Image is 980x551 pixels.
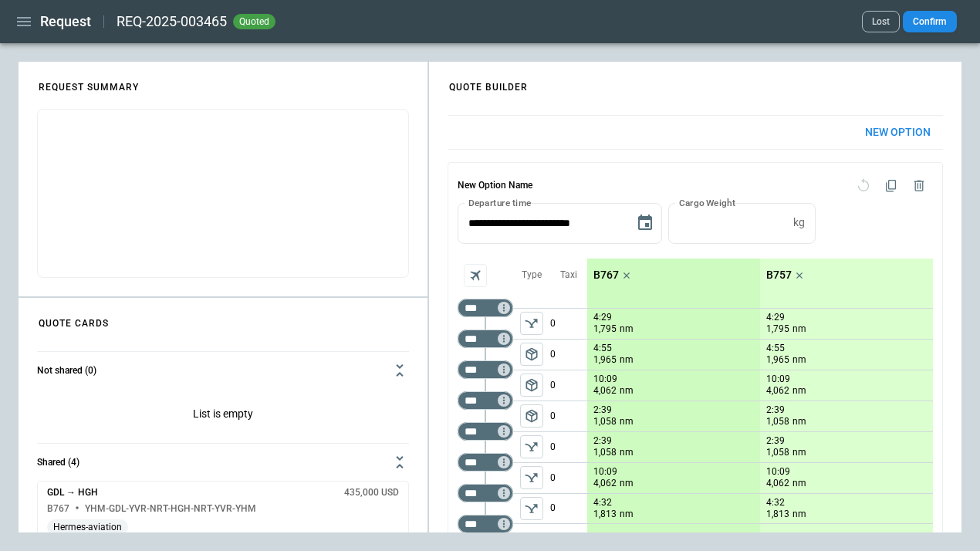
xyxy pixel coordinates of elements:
[593,384,617,397] p: 4,062
[85,504,256,514] h6: YHM-GDL-YVR-NRT-HGH-NRT-YVR-YHM
[766,269,792,282] p: B757
[766,323,789,336] p: 1,795
[593,343,612,354] p: 4:55
[468,196,532,209] label: Departure time
[524,408,539,424] span: package_2
[560,269,577,282] p: Taxi
[47,488,98,498] h6: GDL → HGH
[550,370,587,401] p: 0
[37,366,96,376] h6: Not shared (0)
[862,11,900,32] button: Lost
[458,515,513,533] div: Too short
[520,374,543,397] span: Type of sector
[793,216,805,229] p: kg
[520,312,543,335] button: left aligned
[766,508,789,521] p: 1,813
[37,389,409,443] div: Not shared (0)
[853,116,943,149] button: New Option
[620,508,634,521] p: nm
[458,299,513,317] div: Too short
[40,12,91,31] h1: Request
[117,12,227,31] h2: REQ-2025-003465
[550,340,587,370] p: 0
[620,353,634,367] p: nm
[766,374,790,385] p: 10:09
[37,444,409,481] button: Shared (4)
[593,374,617,385] p: 10:09
[630,208,661,238] button: Choose date, selected date is Aug 13, 2025
[766,497,785,509] p: 4:32
[766,477,789,490] p: 4,062
[620,415,634,428] p: nm
[47,522,128,533] span: Hermes-aviation
[766,415,789,428] p: 1,058
[520,343,543,366] span: Type of sector
[458,391,513,410] div: Too short
[792,415,806,428] p: nm
[458,453,513,472] div: Too short
[792,508,806,521] p: nm
[792,477,806,490] p: nm
[679,196,735,209] label: Cargo Weight
[458,330,513,348] div: Too short
[593,312,612,323] p: 4:29
[520,435,543,458] button: left aligned
[37,458,79,468] h6: Shared (4)
[877,172,905,200] span: Duplicate quote option
[520,374,543,397] button: left aligned
[458,360,513,379] div: Too short
[524,377,539,393] span: package_2
[593,446,617,459] p: 1,058
[593,477,617,490] p: 4,062
[520,466,543,489] span: Type of sector
[903,11,957,32] button: Confirm
[458,172,532,200] h6: New Option Name
[766,466,790,478] p: 10:09
[593,415,617,428] p: 1,058
[792,353,806,367] p: nm
[593,323,617,336] p: 1,795
[620,446,634,459] p: nm
[458,422,513,441] div: Too short
[620,323,634,336] p: nm
[620,384,634,397] p: nm
[620,477,634,490] p: nm
[520,404,543,428] span: Type of sector
[905,172,933,200] span: Delete quote option
[766,446,789,459] p: 1,058
[520,343,543,366] button: left aligned
[464,264,487,287] span: Aircraft selection
[766,384,789,397] p: 4,062
[522,269,542,282] p: Type
[850,172,877,200] span: Reset quote option
[20,66,157,100] h4: REQUEST SUMMARY
[550,494,587,523] p: 0
[550,432,587,462] p: 0
[431,66,546,100] h4: QUOTE BUILDER
[37,389,409,443] p: List is empty
[520,497,543,520] button: left aligned
[593,508,617,521] p: 1,813
[593,497,612,509] p: 4:32
[766,312,785,323] p: 4:29
[524,346,539,362] span: package_2
[550,401,587,431] p: 0
[766,435,785,447] p: 2:39
[458,484,513,502] div: Too short
[593,353,617,367] p: 1,965
[593,269,619,282] p: B767
[20,302,127,336] h4: QUOTE CARDS
[550,309,587,339] p: 0
[344,488,399,498] h6: 435,000 USD
[520,466,543,489] button: left aligned
[766,404,785,416] p: 2:39
[792,446,806,459] p: nm
[593,466,617,478] p: 10:09
[792,384,806,397] p: nm
[550,463,587,493] p: 0
[37,352,409,389] button: Not shared (0)
[520,497,543,520] span: Type of sector
[47,504,69,514] h6: B767
[766,343,785,354] p: 4:55
[792,323,806,336] p: nm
